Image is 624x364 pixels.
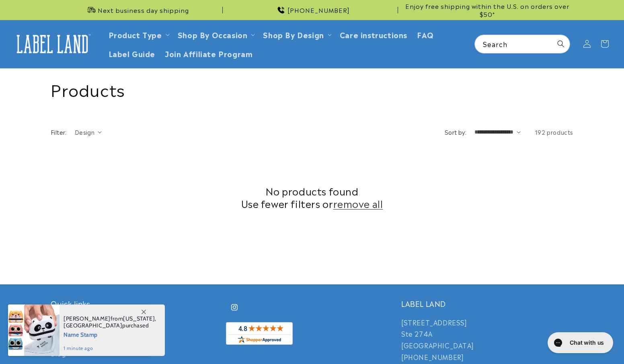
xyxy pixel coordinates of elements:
span: Design [75,128,94,136]
h2: Quick links [51,299,223,308]
span: Shop By Occasion [178,30,248,39]
a: FAQ [412,25,439,44]
h2: No products found Use fewer filters or [51,185,573,210]
span: [GEOGRAPHIC_DATA] [64,322,122,329]
button: Search [552,35,570,53]
a: Label Land [9,29,96,60]
summary: Shop By Occasion [173,25,259,44]
a: Label Guide [104,44,160,63]
a: remove all [333,197,383,210]
label: Sort by: [445,128,466,136]
summary: Design (0 selected) [75,128,102,136]
a: Care instructions [335,25,412,44]
h1: Products [51,78,573,99]
summary: Shop By Design [258,25,335,44]
span: FAQ [417,30,434,39]
span: 192 products [535,128,573,136]
span: Care instructions [340,30,407,39]
a: Join Affiliate Program [160,44,257,63]
span: Next business day shipping [98,6,189,14]
a: Product Type [109,29,162,40]
span: [PHONE_NUMBER] [287,6,350,14]
h2: LABEL LAND [401,299,573,308]
span: [US_STATE] [123,315,155,322]
img: Customer Reviews [226,322,293,345]
span: Label Guide [109,49,156,58]
h2: Filter: [51,128,67,136]
span: from , purchased [64,315,156,329]
iframe: Gorgias live chat messenger [544,329,616,356]
span: Name Stamp [64,329,156,339]
span: Join Affiliate Program [165,49,252,58]
span: 1 minute ago [64,345,156,352]
span: [PERSON_NAME] [64,315,111,322]
span: Enjoy free shipping within the U.S. on orders over $50* [401,2,573,18]
a: Shop By Design [263,29,324,40]
img: Label Land [12,31,92,56]
summary: Product Type [104,25,173,44]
